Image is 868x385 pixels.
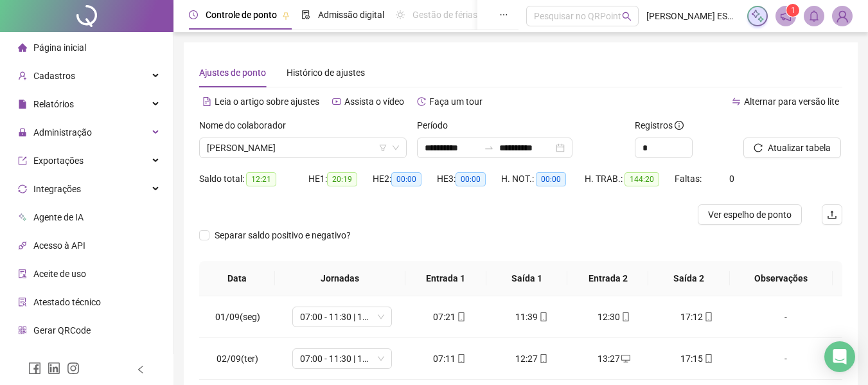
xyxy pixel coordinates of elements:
th: Data [199,261,275,296]
span: 02/09(ter) [217,354,258,364]
span: Cadastros [33,71,75,81]
span: 00:00 [536,172,566,186]
span: search [622,12,632,21]
span: down [392,144,400,152]
span: notification [780,10,792,22]
div: Saldo total: [199,172,308,186]
span: mobile [620,312,630,321]
span: mobile [703,354,713,363]
span: 1 [791,6,795,15]
span: Faça um tour [429,96,483,107]
span: Alternar para versão lite [744,96,839,107]
th: Entrada 2 [567,261,648,296]
span: filter [379,144,387,152]
div: 07:11 [419,352,481,366]
img: 89705 [833,6,852,26]
div: 13:27 [583,352,645,366]
label: Período [417,118,456,132]
span: Exportações [33,156,84,166]
span: Aceite de uso [33,269,86,279]
span: mobile [538,354,548,363]
span: Histórico de ajustes [287,67,365,78]
button: Ver espelho de ponto [698,204,802,225]
span: Relatórios [33,99,74,109]
span: 07:00 - 11:30 | 12:30 - 17:00 [300,349,384,368]
span: 00:00 [456,172,486,186]
span: 0 [729,174,734,184]
span: Controle de ponto [206,10,277,20]
span: solution [18,298,27,307]
span: bell [808,10,820,22]
button: Atualizar tabela [743,138,841,158]
div: HE 3: [437,172,501,186]
span: file-text [202,97,211,106]
label: Nome do colaborador [199,118,294,132]
span: Leia o artigo sobre ajustes [215,96,319,107]
span: mobile [538,312,548,321]
span: Administração [33,127,92,138]
div: 12:30 [583,310,645,324]
span: info-circle [675,121,684,130]
span: user-add [18,71,27,80]
span: file-done [301,10,310,19]
span: clock-circle [189,10,198,19]
span: mobile [456,312,466,321]
span: to [484,143,494,153]
span: [PERSON_NAME] ESQUADRIAS E VIDROS LTDA [646,9,740,23]
div: 12:27 [501,352,563,366]
span: desktop [620,354,630,363]
div: 07:21 [419,310,481,324]
span: audit [18,269,27,278]
span: Admissão digital [318,10,384,20]
div: 17:12 [666,310,727,324]
span: Página inicial [33,42,86,53]
th: Jornadas [275,261,405,296]
span: linkedin [48,362,60,375]
div: Open Intercom Messenger [824,341,855,372]
span: sun [396,10,405,19]
span: qrcode [18,326,27,335]
span: mobile [703,312,713,321]
span: Ajustes de ponto [199,67,266,78]
span: Faltas: [675,174,704,184]
span: Atualizar tabela [768,141,831,155]
span: instagram [67,362,80,375]
span: Ver espelho de ponto [708,208,792,222]
span: history [417,97,426,106]
span: facebook [28,362,41,375]
th: Saída 2 [648,261,729,296]
th: Entrada 1 [405,261,486,296]
sup: 1 [786,4,799,17]
span: 144:20 [624,172,659,186]
div: HE 1: [308,172,373,186]
span: api [18,241,27,250]
span: Registros [635,118,684,132]
span: Central de ajuda [33,354,98,364]
span: sync [18,184,27,193]
span: mobile [456,354,466,363]
span: Acesso à API [33,240,85,251]
span: youtube [332,97,341,106]
span: Assista o vídeo [344,96,404,107]
span: 01/09(seg) [215,312,260,322]
span: file [18,100,27,109]
span: THIAGO AUGUSTO CARDOSO [207,138,399,157]
span: export [18,156,27,165]
img: sparkle-icon.fc2bf0ac1784a2077858766a79e2daf3.svg [750,9,765,23]
div: 17:15 [666,352,727,366]
span: swap [732,97,741,106]
span: Gerar QRCode [33,325,91,336]
span: swap-right [484,143,494,153]
span: 07:00 - 11:30 | 12:30 - 17:00 [300,307,384,327]
span: Observações [740,271,822,285]
div: 11:39 [501,310,563,324]
span: upload [827,210,837,220]
div: - [748,310,824,324]
span: Agente de IA [33,212,84,222]
th: Observações [730,261,833,296]
span: reload [754,143,763,152]
span: Integrações [33,184,81,194]
th: Saída 1 [486,261,567,296]
span: 20:19 [327,172,357,186]
span: 12:21 [246,172,276,186]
